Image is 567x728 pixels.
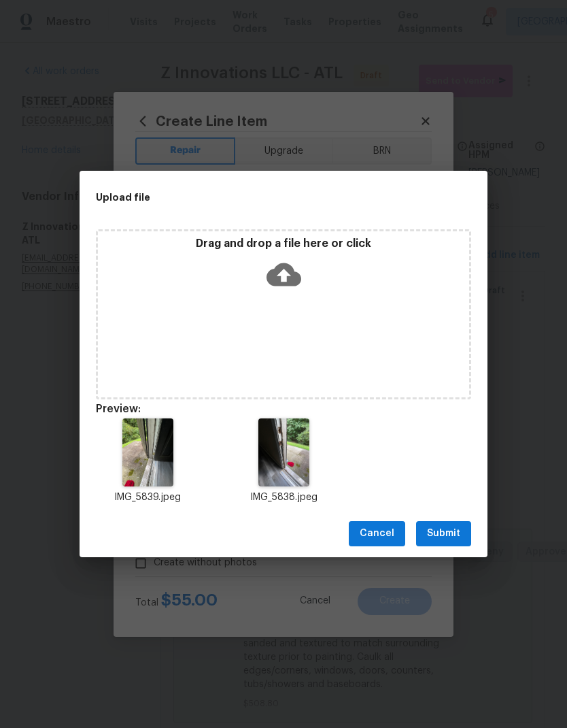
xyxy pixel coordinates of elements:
p: IMG_5838.jpeg [232,491,335,505]
img: 9k= [258,418,309,486]
span: Submit [427,525,460,542]
h2: Upload file [96,190,410,205]
p: IMG_5839.jpeg [96,491,199,505]
span: Cancel [360,525,394,542]
p: Drag and drop a file here or click [98,237,469,251]
button: Submit [416,521,471,546]
img: 9k= [122,418,173,486]
button: Cancel [349,521,405,546]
